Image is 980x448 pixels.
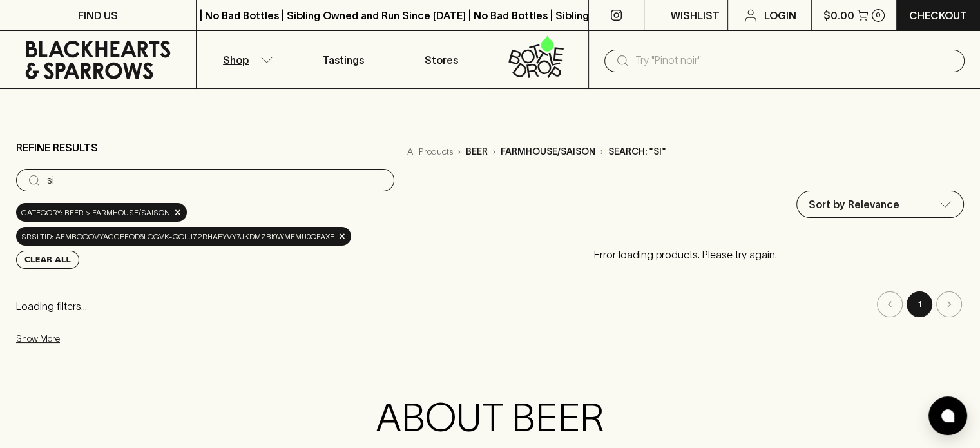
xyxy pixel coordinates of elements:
[197,31,294,88] button: Shop
[876,12,881,19] p: 0
[907,291,932,317] button: page 1
[764,8,796,23] p: Login
[407,145,453,159] a: All Products
[458,145,461,159] p: ›
[809,197,899,212] p: Sort by Relevance
[392,31,490,88] a: Stores
[16,326,185,352] button: Show More
[670,8,719,23] p: Wishlist
[294,31,392,88] a: Tastings
[223,52,249,68] p: Shop
[78,8,118,23] p: FIND US
[797,191,963,217] div: Sort by Relevance
[147,394,833,441] h2: ABOUT BEER
[16,298,394,314] p: Loading filters...
[407,234,964,275] p: Error loading products. Please try again.
[407,291,964,317] nav: pagination navigation
[909,8,967,23] p: Checkout
[501,145,595,159] p: farmhouse/saison
[608,145,666,159] p: Search: "si"
[425,52,458,68] p: Stores
[16,251,79,269] button: Clear All
[47,170,384,191] input: Try “Pinot noir”
[600,145,603,159] p: ›
[635,50,954,71] input: Try "Pinot noir"
[174,206,182,219] span: ×
[21,230,334,243] span: srsltid: AfmBOoovYAGgefod6LcGvk-QOlj72rHaEyvy7jkdmZBi9WMEMu0QfaXE
[493,145,495,159] p: ›
[466,145,488,159] p: beer
[21,206,170,219] span: Category: beer > farmhouse/saison
[941,409,954,422] img: bubble-icon
[16,140,98,155] p: Refine Results
[823,8,854,23] p: $0.00
[338,229,346,243] span: ×
[323,52,364,68] p: Tastings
